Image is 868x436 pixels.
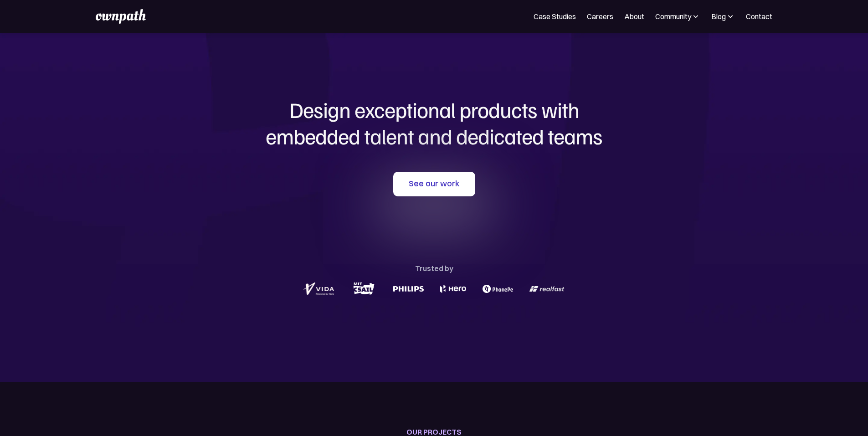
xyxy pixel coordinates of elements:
[587,11,613,22] a: Careers
[655,11,691,22] div: Community
[415,262,453,275] div: Trusted by
[746,11,772,22] a: Contact
[534,11,576,22] a: Case Studies
[216,97,653,149] h1: Design exceptional products with embedded talent and dedicated teams
[655,11,700,22] div: Community
[624,11,644,22] a: About
[711,11,726,22] div: Blog
[711,11,735,22] div: Blog
[393,172,475,196] a: See our work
